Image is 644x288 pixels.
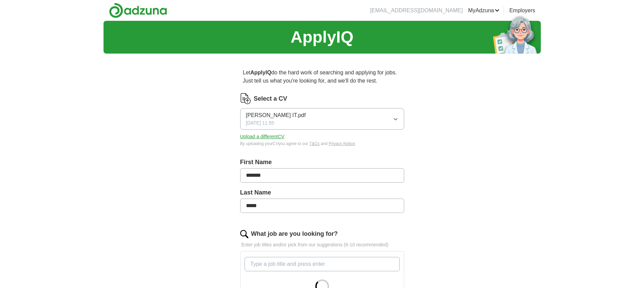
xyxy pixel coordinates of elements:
[290,25,353,49] h1: ApplyIQ
[251,229,338,239] label: What job are you looking for?
[468,6,499,15] a: MyAdzuna
[240,66,404,88] p: Let do the hard work of searching and applying for jobs. Just tell us what you're looking for, an...
[329,141,355,146] a: Privacy Notice
[509,6,535,15] a: Employers
[254,94,287,103] label: Select a CV
[240,133,285,140] button: Upload a differentCV
[245,257,400,271] input: Type a job title and press enter
[240,158,404,167] label: First Name
[240,188,404,197] label: Last Name
[240,108,404,130] button: [PERSON_NAME] IT.pdf[DATE] 11:55
[246,111,306,119] span: [PERSON_NAME] IT.pdf
[246,119,274,127] span: [DATE] 11:55
[250,70,271,75] strong: ApplyIQ
[309,141,319,146] a: T&Cs
[240,241,404,248] p: Enter job titles and/or pick from our suggestions (6-10 recommended)
[109,3,167,18] img: Adzuna logo
[240,141,404,147] div: By uploading your CV you agree to our and .
[240,93,251,104] img: CV Icon
[370,6,463,15] li: [EMAIL_ADDRESS][DOMAIN_NAME]
[240,230,248,238] img: search.png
